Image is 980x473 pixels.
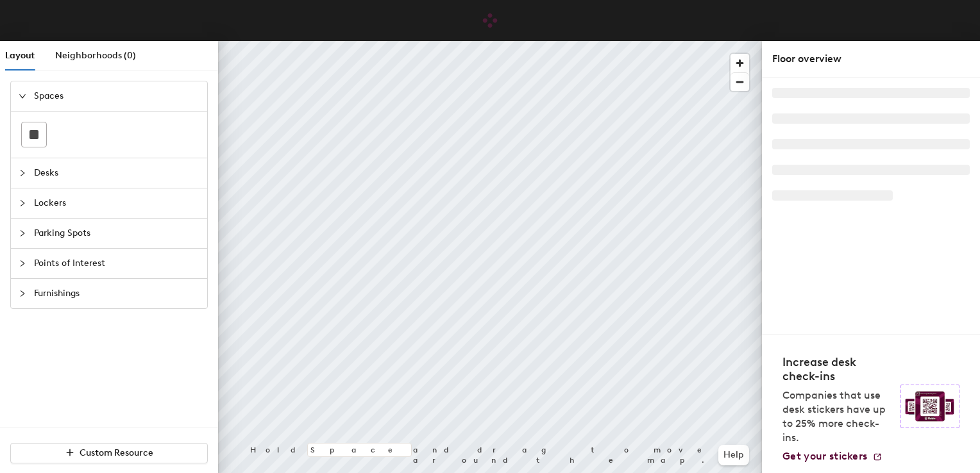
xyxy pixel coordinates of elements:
div: Floor overview [772,51,970,67]
span: Parking Spots [34,219,199,248]
span: collapsed [19,260,26,267]
span: Neighborhoods (0) [55,50,136,61]
span: expanded [19,92,26,100]
span: Points of Interest [34,249,199,278]
img: Sticker logo [900,385,959,428]
span: Desks [34,158,199,188]
span: Furnishings [34,279,199,308]
h4: Increase desk check-ins [782,355,893,383]
span: Layout [5,50,35,61]
span: Lockers [34,188,199,218]
button: Custom Resource [10,443,208,463]
span: Get your stickers [782,450,867,462]
span: collapsed [19,199,26,207]
p: Companies that use desk stickers have up to 25% more check-ins. [782,388,893,445]
span: Custom Resource [80,447,153,458]
button: Help [718,445,749,465]
span: collapsed [19,290,26,297]
a: Get your stickers [782,450,883,463]
span: collapsed [19,169,26,177]
span: collapsed [19,229,26,237]
span: Spaces [34,81,199,111]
